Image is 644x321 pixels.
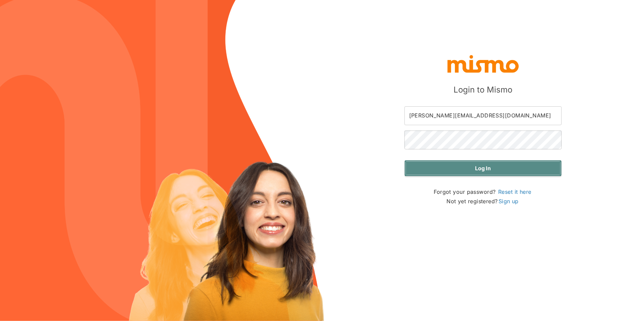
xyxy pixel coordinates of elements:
[434,187,532,197] p: Forgot your password?
[447,197,519,206] p: Not yet registered?
[404,160,562,176] button: Log in
[446,53,520,74] img: logo
[498,188,532,196] a: Reset it here
[498,197,519,205] a: Sign up
[454,84,512,95] h5: Login to Mismo
[404,106,562,125] input: Email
